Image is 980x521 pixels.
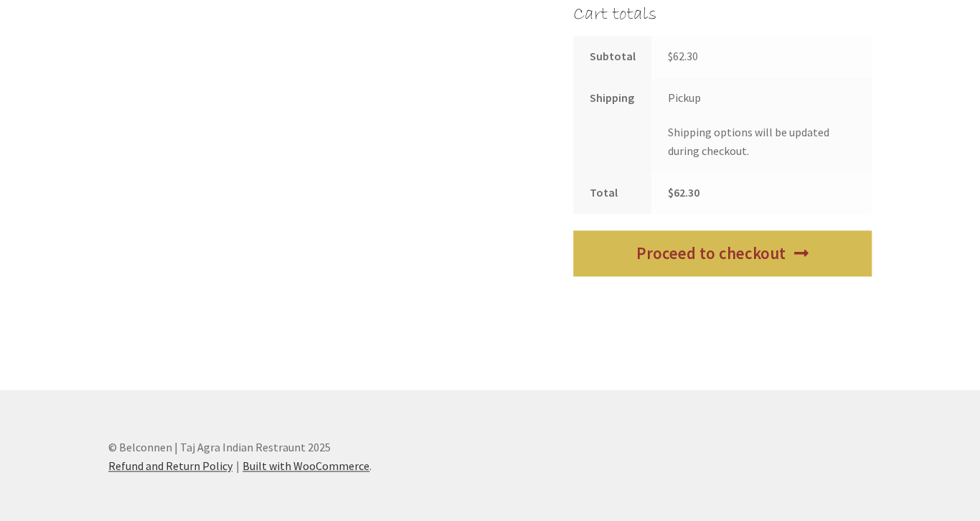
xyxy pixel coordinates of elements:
[668,49,698,63] bdi: 62.30
[573,4,872,26] h2: Cart totals
[242,459,369,473] a: Built with WooCommerce
[668,185,699,200] bdi: 62.30
[573,172,651,214] th: Total
[573,230,872,277] a: Proceed to checkout
[108,408,872,506] div: © Belconnen | Taj Agra Indian Restraunt 2025 .
[668,49,673,63] span: $
[573,78,651,172] th: Shipping
[668,123,856,161] p: Shipping options will be updated during checkout.
[108,459,232,473] a: Refund and Return Policy
[573,36,651,78] th: Subtotal
[668,185,674,200] span: $
[668,90,701,105] label: Pickup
